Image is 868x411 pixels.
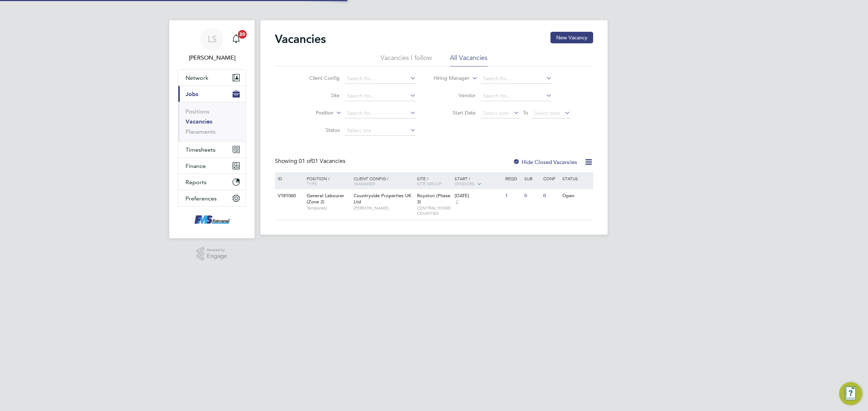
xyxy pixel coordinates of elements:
span: [PERSON_NAME] [354,205,413,211]
a: Go to home page [178,214,246,225]
div: 0 [523,189,541,203]
button: Preferences [178,190,246,206]
div: Conf [541,172,560,185]
button: Reports [178,174,246,190]
span: Lawrence Schott [178,53,246,62]
label: Start Date [434,109,476,116]
span: Royston (Phase 3) [417,192,450,205]
div: Site / [415,172,453,190]
label: Position [292,109,333,117]
span: 01 Vacancies [299,157,345,165]
div: [DATE] [455,193,502,199]
button: Jobs [178,86,246,102]
span: Countryside Properties UK Ltd [354,192,411,205]
a: Positions [186,108,209,115]
span: Engage [207,253,227,259]
input: Search for... [345,108,416,118]
li: Vacancies I follow [380,53,432,66]
span: Vendors [455,181,475,186]
label: Hide Closed Vacancies [513,159,577,165]
span: Temporary [307,205,350,211]
div: Jobs [178,102,246,141]
span: Select date [483,110,509,116]
span: LS [208,34,217,44]
input: Search for... [345,74,416,84]
span: Select date [534,110,560,116]
a: Vacancies [186,118,212,125]
div: Position / [301,172,352,190]
button: Network [178,70,246,86]
span: Type [307,181,317,186]
input: Search for... [481,74,552,84]
span: CENTRAL HOME COUNTIES [417,205,451,216]
div: Client Config / [352,172,415,190]
div: Showing [275,157,347,165]
label: Client Config [298,75,340,81]
label: Status [298,127,340,133]
span: Timesheets [186,146,216,153]
input: Select one [345,126,416,136]
button: New Vacancy [550,32,593,43]
img: f-mead-logo-retina.png [193,214,231,225]
div: V181060 [276,189,301,203]
div: 1 [503,189,522,203]
span: To [521,108,530,117]
div: Start / [453,172,503,190]
a: Placements [186,128,216,135]
span: Network [186,74,208,81]
span: Reports [186,179,207,186]
span: 2 [455,199,459,205]
span: Site Group [417,181,442,186]
nav: Main navigation [169,20,255,238]
span: Finance [186,163,206,169]
div: 0 [541,189,560,203]
li: All Vacancies [450,53,488,66]
button: Engage Resource Center [839,382,862,405]
label: Site [298,92,340,99]
div: Status [561,172,592,185]
a: 20 [229,27,243,51]
input: Search for... [345,91,416,101]
span: 01 of [299,157,312,165]
button: Timesheets [178,142,246,157]
a: Powered byEngage [197,247,227,261]
span: Preferences [186,195,217,202]
div: Sub [523,172,541,185]
button: Finance [178,158,246,174]
h2: Vacancies [275,32,326,46]
span: Manager [354,181,375,186]
div: Open [561,189,592,203]
label: Vendor [434,92,476,99]
label: Hiring Manager [428,75,469,82]
div: ID [276,172,301,185]
span: Jobs [186,91,198,98]
span: 20 [238,30,247,39]
a: LS[PERSON_NAME] [178,27,246,62]
span: General Labourer (Zone 2) [307,192,344,205]
div: Reqd [503,172,522,185]
input: Search for... [481,91,552,101]
span: Powered by [207,247,227,253]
